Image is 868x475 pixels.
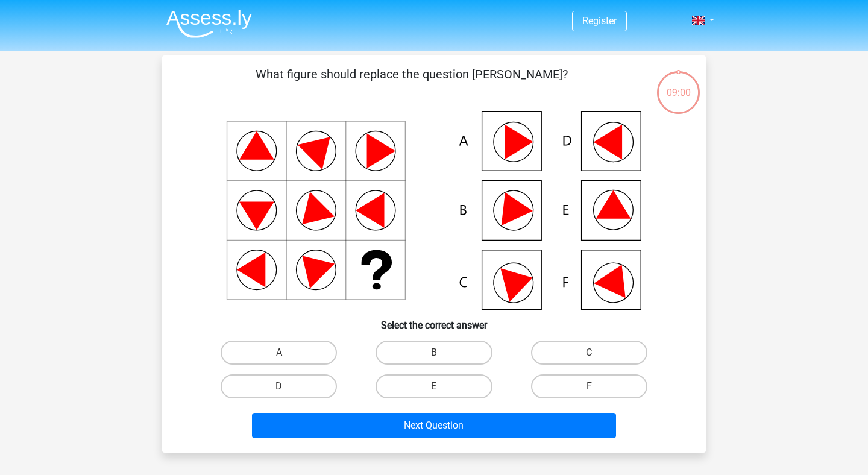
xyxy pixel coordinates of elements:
img: Assessly [166,10,252,38]
div: 09:00 [656,70,701,100]
label: E [376,374,492,398]
label: D [221,374,337,398]
p: What figure should replace the question [PERSON_NAME]? [181,65,641,101]
h6: Select the correct answer [181,310,687,331]
label: F [531,374,647,398]
label: A [221,341,337,365]
a: Register [582,15,617,27]
label: C [531,341,647,365]
label: B [376,341,492,365]
button: Next Question [252,413,617,438]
